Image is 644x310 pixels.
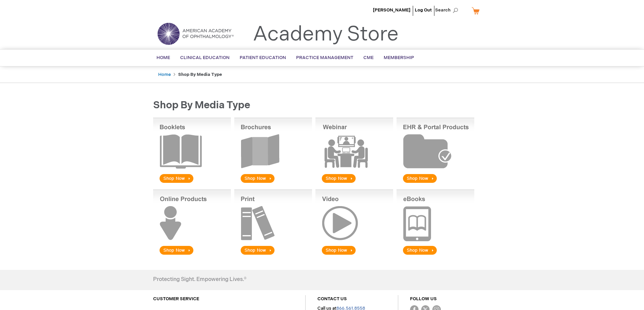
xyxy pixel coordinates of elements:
[240,55,286,60] span: Patient Education
[317,296,347,302] a: CONTACT US
[153,118,231,184] img: Booklets
[153,99,250,111] span: Shop by Media Type
[157,55,170,60] span: Home
[153,252,231,257] a: Online Products
[234,118,312,184] img: Brochures
[397,118,474,184] img: EHR & Portal Products
[435,3,461,17] span: Search
[234,190,312,256] img: Print
[363,55,374,60] span: CME
[153,277,246,283] h4: Protecting Sight. Empowering Lives.®
[384,55,414,60] span: Membership
[373,7,410,13] a: [PERSON_NAME]
[180,55,230,60] span: Clinical Education
[415,7,432,13] a: Log Out
[158,72,171,77] a: Home
[234,180,312,186] a: Brochures
[253,22,399,47] a: Academy Store
[153,296,199,302] a: CUSTOMER SERVICE
[410,296,437,302] a: FOLLOW US
[397,252,474,257] a: eBook
[296,55,353,60] span: Practice Management
[315,180,393,186] a: Webinar
[315,190,393,256] img: Video
[153,190,231,256] img: Online
[397,180,474,186] a: EHR & Portal Products
[234,252,312,257] a: Print
[397,190,474,256] img: eBook
[153,180,231,186] a: Booklets
[178,72,222,77] strong: Shop by Media Type
[315,252,393,257] a: Video
[315,118,393,184] img: Webinar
